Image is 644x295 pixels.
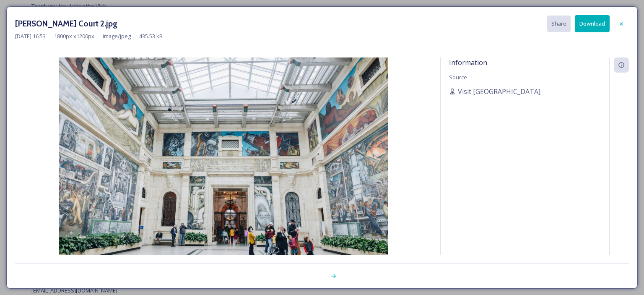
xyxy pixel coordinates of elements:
[15,32,46,40] span: [DATE] 16:53
[15,18,117,30] h3: [PERSON_NAME] Court 2.jpg
[458,86,540,97] span: Visit [GEOGRAPHIC_DATA]
[575,15,610,32] button: Download
[449,58,487,67] span: Information
[449,73,467,81] span: Source
[103,32,131,40] span: image/jpeg
[139,32,163,40] span: 435.53 kB
[15,57,432,277] img: Rivera%20Court%202.jpg
[54,32,94,40] span: 1800 px x 1200 px
[547,16,571,32] button: Share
